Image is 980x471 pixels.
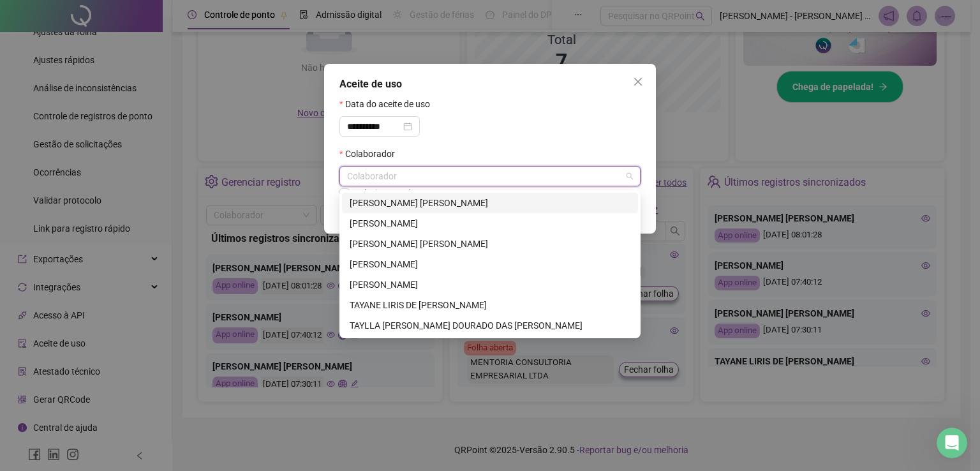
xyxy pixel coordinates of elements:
[350,237,630,251] div: [PERSON_NAME] [PERSON_NAME]
[342,234,638,254] div: PAULO RICARDO RODRIGUES SANTOS
[342,295,638,315] div: TAYANE LIRIS DE CERQUEIRA ROSARIO
[342,193,638,213] div: BIANCA DE MELO SILVA DAMASCENO
[350,278,630,292] div: [PERSON_NAME]
[339,147,403,161] label: Colaborador
[633,77,643,87] span: close
[628,71,648,92] button: Close
[350,257,630,271] div: [PERSON_NAME]
[350,216,630,230] div: [PERSON_NAME]
[355,188,420,198] span: Selecionar todos
[339,77,641,92] div: Aceite de uso
[937,428,967,458] iframe: Intercom live chat
[342,254,638,274] div: RHAYRA DA SILVA SANTOS
[350,196,630,210] div: [PERSON_NAME] [PERSON_NAME]
[339,97,438,111] label: Data do aceite de uso
[342,274,638,295] div: STEPHANIE CARVALHO DE OLIVEIRA
[350,298,630,312] div: TAYANE LIRIS DE [PERSON_NAME]
[350,318,630,333] div: TAYLLA [PERSON_NAME] DOURADO DAS [PERSON_NAME]
[342,213,638,234] div: JONIRAN JESUS OLIVEIRA
[342,315,638,336] div: TAYLLA DE ABREU DOURADO DAS NEVES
